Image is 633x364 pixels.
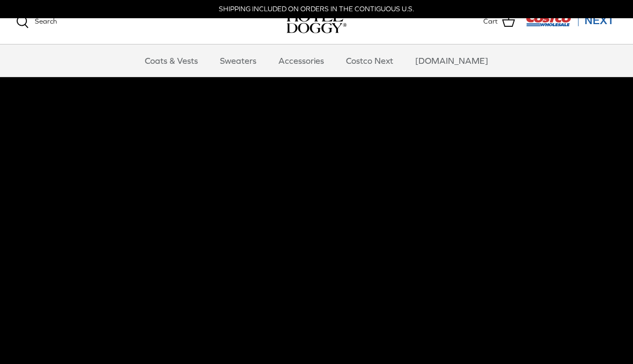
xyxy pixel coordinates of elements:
[483,15,515,29] a: Cart
[286,11,347,33] a: hoteldoggy.com hoteldoggycom
[16,16,57,28] a: Search
[526,20,617,28] a: Visit Costco Next
[35,17,57,25] span: Search
[526,13,617,27] img: Costco Next
[135,44,208,77] a: Coats & Vests
[336,44,403,77] a: Costco Next
[483,16,498,27] span: Cart
[210,44,266,77] a: Sweaters
[406,44,498,77] a: [DOMAIN_NAME]
[269,44,334,77] a: Accessories
[286,11,347,33] img: hoteldoggycom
